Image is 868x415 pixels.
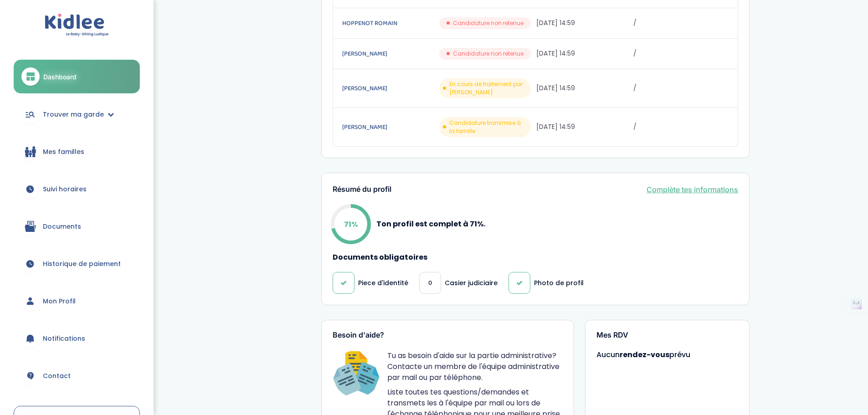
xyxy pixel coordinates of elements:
p: Piece d'identité [358,278,408,288]
span: / [633,18,729,28]
span: [DATE] 14:59 [536,122,632,132]
span: Notifications [43,334,85,343]
img: Happiness Officer [333,350,380,398]
h3: Mes RDV [596,331,739,339]
span: Documents [43,222,81,231]
a: Documents [14,210,140,243]
span: Candidature non retenue [453,50,524,58]
span: [DATE] 14:59 [536,18,632,28]
p: 71% [344,218,358,230]
span: Candidature non retenue [453,19,524,27]
strong: rendez-vous [620,349,669,360]
a: [PERSON_NAME] [342,49,437,59]
a: Mes familles [14,135,140,168]
span: Historique de paiement [43,259,121,269]
a: Suivi horaires [14,173,140,205]
p: Tu as besoin d'aide sur la partie administrative? Contacte un membre de l'équipe administrative p... [387,350,562,383]
a: Notifications [14,322,140,355]
p: Photo de profil [534,278,584,288]
a: Dashboard [14,60,140,93]
span: Mon Profil [43,297,76,306]
a: Complète tes informations [647,184,738,195]
p: Ton profil est complet à 71%. [376,218,485,230]
a: [PERSON_NAME] [342,122,437,132]
span: Candidature transmise à la famille [449,119,527,135]
span: / [633,83,729,93]
span: Mes familles [43,147,84,157]
span: Dashboard [43,72,77,82]
span: Aucun prévu [596,349,690,360]
a: [PERSON_NAME] [342,83,437,93]
span: Suivi horaires [43,184,87,194]
a: HOPPENOT ROMAIN [342,18,437,28]
a: Historique de paiement [14,247,140,280]
span: [DATE] 14:59 [536,83,632,93]
a: Trouver ma garde [14,98,140,131]
h4: Documents obligatoires [333,253,738,261]
p: Casier judiciaire [445,278,498,288]
span: / [633,122,729,132]
span: Trouver ma garde [43,110,104,119]
h3: Besoin d'aide? [333,331,562,339]
span: Contact [43,371,71,381]
img: logo.svg [45,14,109,37]
span: 0 [428,278,432,288]
a: Mon Profil [14,285,140,318]
span: [DATE] 14:59 [536,49,632,58]
span: En cours de traitement par [PERSON_NAME] [449,80,527,97]
span: / [633,49,729,58]
a: Contact [14,359,140,392]
h3: Résumé du profil [333,185,391,194]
